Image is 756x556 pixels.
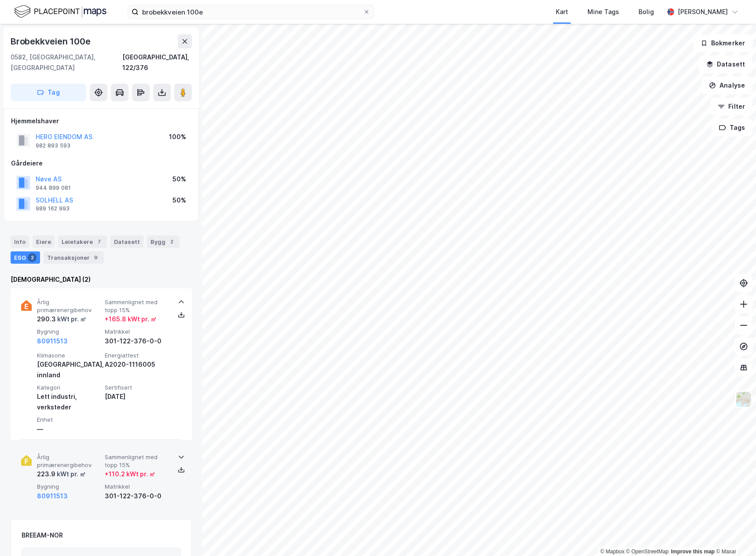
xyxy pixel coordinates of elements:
[37,359,101,380] div: [GEOGRAPHIC_DATA], innland
[105,391,169,402] div: [DATE]
[37,416,101,423] span: Enhet
[105,483,169,490] span: Matrikkel
[105,453,169,469] span: Sammenlignet med topp 15%
[105,328,169,335] span: Matrikkel
[699,55,752,73] button: Datasett
[172,195,186,206] div: 50%
[712,119,752,136] button: Tags
[37,298,101,314] span: Årlig primærenergibehov
[37,336,68,346] button: 80911513
[11,52,122,73] div: 0582, [GEOGRAPHIC_DATA], [GEOGRAPHIC_DATA]
[37,424,101,434] div: —
[37,391,101,412] div: Lett industri, verksteder
[110,236,143,248] div: Datasett
[36,184,71,191] div: 944 899 081
[105,298,169,314] span: Sammenlignet med topp 15%
[11,84,86,101] button: Tag
[56,314,86,324] div: kWt pr. ㎡
[710,98,752,115] button: Filter
[44,251,104,264] div: Transaksjoner
[11,116,191,126] div: Hjemmelshaver
[693,34,752,52] button: Bokmerker
[11,34,92,48] div: Brobekkveien 100e
[701,77,752,94] button: Analyse
[37,384,101,391] span: Kategori
[105,336,169,346] div: 301-122-376-0-0
[11,251,40,264] div: ESG
[36,142,70,149] div: 982 893 593
[600,549,624,555] a: Mapbox
[639,7,654,17] div: Bolig
[11,158,191,169] div: Gårdeiere
[139,5,363,18] input: Søk på adresse, matrikkel, gårdeiere, leietakere eller personer
[14,4,106,19] img: logo.f888ab2527a4732fd821a326f86c7f29.svg
[37,491,68,501] button: 80911513
[37,328,101,335] span: Bygning
[712,514,756,556] iframe: Chat Widget
[169,132,186,142] div: 100%
[105,469,155,479] div: + 110.2 kWt pr. ㎡
[95,237,103,246] div: 7
[122,52,192,73] div: [GEOGRAPHIC_DATA], 122/376
[11,236,29,248] div: Info
[167,237,176,246] div: 2
[33,236,55,248] div: Eiere
[37,469,86,479] div: 223.9
[92,253,100,262] div: 9
[105,491,169,501] div: 301-122-376-0-0
[105,352,169,359] span: Energiattest
[587,7,619,17] div: Mine Tags
[58,236,107,248] div: Leietakere
[556,7,568,17] div: Kart
[147,236,180,248] div: Bygg
[36,205,70,212] div: 989 162 993
[37,483,101,490] span: Bygning
[735,391,752,408] img: Z
[22,530,63,541] div: BREEAM-NOR
[37,453,101,469] span: Årlig primærenergibehov
[28,253,37,262] div: 2
[37,314,86,324] div: 290.3
[37,352,101,359] span: Klimasone
[11,274,192,285] div: [DEMOGRAPHIC_DATA] (2)
[678,7,728,17] div: [PERSON_NAME]
[55,469,86,479] div: kWt pr. ㎡
[105,314,157,324] div: + 165.8 kWt pr. ㎡
[626,549,669,555] a: OpenStreetMap
[671,549,715,555] a: Improve this map
[172,174,186,184] div: 50%
[712,514,756,556] div: Kontrollprogram for chat
[105,359,169,370] div: A2020-1116005
[105,384,169,391] span: Sertifisert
